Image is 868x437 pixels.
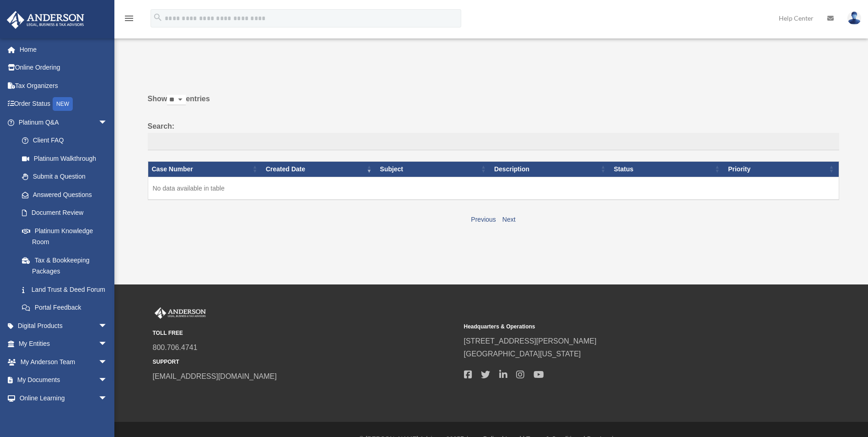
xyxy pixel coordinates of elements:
span: arrow_drop_down [98,389,117,408]
a: Land Trust & Deed Forum [13,280,117,299]
div: NEW [53,97,73,111]
a: 800.706.4741 [153,344,198,351]
span: arrow_drop_down [98,371,117,390]
a: My Entitiesarrow_drop_down [6,335,121,353]
th: Created Date: activate to sort column ascending [262,161,377,177]
span: arrow_drop_down [98,317,117,335]
span: arrow_drop_down [98,335,117,354]
label: Show entries [148,93,839,115]
a: My Documentsarrow_drop_down [6,371,121,389]
label: Search: [148,120,839,150]
a: [GEOGRAPHIC_DATA][US_STATE] [464,350,581,358]
span: arrow_drop_down [98,113,117,132]
a: Order StatusNEW [6,95,121,114]
img: Anderson Advisors Platinum Portal [4,11,87,29]
a: Next [502,216,516,223]
a: Platinum Walkthrough [13,149,117,168]
th: Case Number: activate to sort column ascending [148,161,262,177]
a: Tax & Bookkeeping Packages [13,251,117,280]
small: Headquarters & Operations [464,322,769,332]
a: [STREET_ADDRESS][PERSON_NAME] [464,337,597,345]
a: Answered Questions [13,186,112,204]
i: search [153,12,163,22]
small: SUPPORT [153,357,458,367]
th: Status: activate to sort column ascending [610,161,725,177]
th: Subject: activate to sort column ascending [376,161,491,177]
img: User Pic [847,11,861,25]
a: My Anderson Teamarrow_drop_down [6,353,121,371]
a: Online Learningarrow_drop_down [6,389,121,407]
a: Submit a Question [13,168,117,186]
input: Search: [148,133,839,150]
a: Platinum Q&Aarrow_drop_down [6,113,117,131]
a: Previous [471,216,496,223]
th: Description: activate to sort column ascending [491,161,610,177]
a: [EMAIL_ADDRESS][DOMAIN_NAME] [153,372,277,380]
a: Portal Feedback [13,299,117,317]
select: Showentries [167,95,186,105]
i: menu [124,13,135,24]
a: Digital Productsarrow_drop_down [6,317,121,335]
span: arrow_drop_down [98,353,117,371]
small: TOLL FREE [153,328,458,338]
td: No data available in table [148,177,839,200]
img: Anderson Advisors Platinum Portal [153,307,208,319]
a: Document Review [13,204,117,222]
th: Priority: activate to sort column ascending [724,161,839,177]
a: Platinum Knowledge Room [13,222,117,251]
a: Online Ordering [6,59,121,77]
a: Home [6,40,121,59]
a: menu [124,16,135,24]
a: Tax Organizers [6,76,121,95]
a: Client FAQ [13,131,117,150]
